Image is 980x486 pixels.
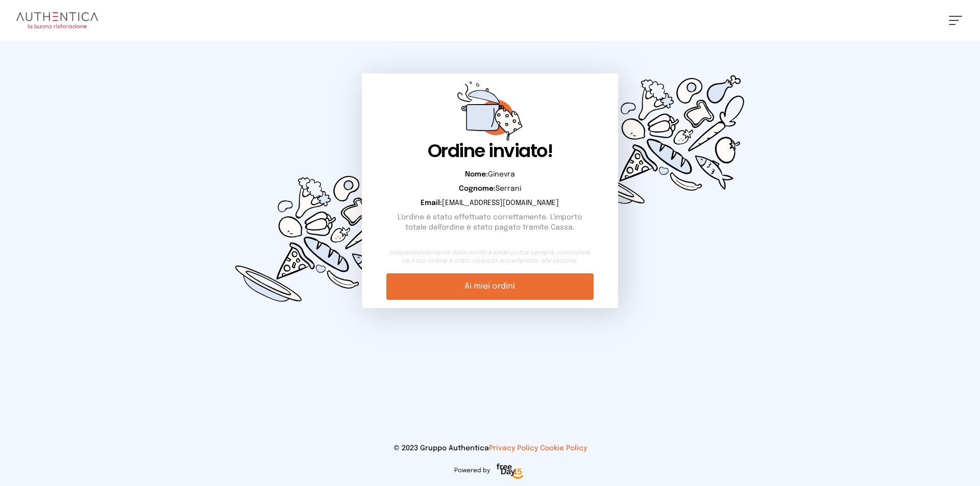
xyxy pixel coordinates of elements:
img: logo.8f33a47.png [16,12,98,29]
p: Ginevra [386,169,593,180]
h1: Ordine inviato! [386,141,593,161]
p: © 2023 Gruppo Authentica [16,443,964,453]
a: Privacy Policy [489,445,538,452]
span: Powered by [454,467,490,475]
b: Email: [421,199,442,207]
b: Nome: [465,171,488,178]
img: d0449c3114cc73e99fc76ced0c51d0cd.svg [220,139,416,337]
b: Cognome: [459,185,496,192]
a: Ai miei ordini [386,273,593,300]
p: [EMAIL_ADDRESS][DOMAIN_NAME] [386,198,593,208]
img: logo-freeday.3e08031.png [494,462,526,482]
img: d0449c3114cc73e99fc76ced0c51d0cd.svg [563,41,759,239]
a: Cookie Policy [540,445,587,452]
p: L'ordine è stato effettuato correttamente. L'importo totale dell'ordine è stato pagato tramite Ca... [386,212,593,233]
small: Indipendentemente dalla notifica email potrai sempre controllare se il tuo ordine è stato ricevut... [386,249,593,265]
p: Serrani [386,184,593,194]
